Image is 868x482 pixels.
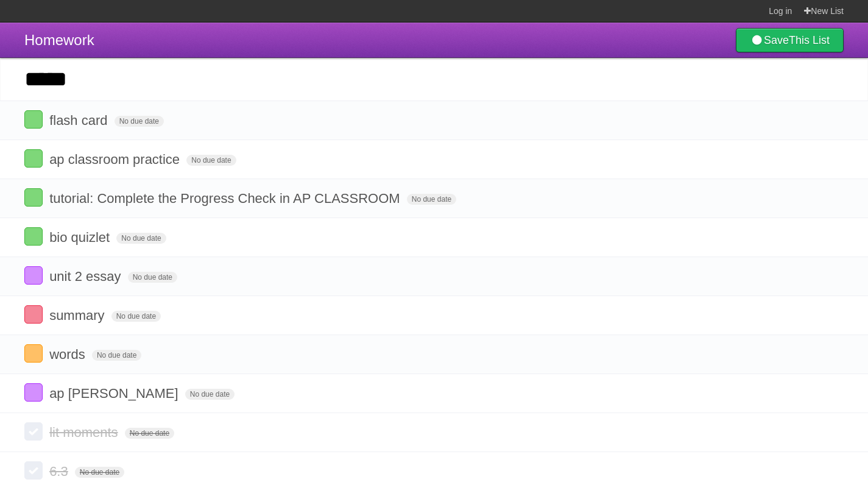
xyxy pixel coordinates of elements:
label: Done [24,110,43,129]
label: Done [24,266,43,285]
label: Done [24,149,43,168]
label: Done [24,383,43,402]
span: No due date [75,467,124,478]
span: flash card [49,113,110,128]
span: 6.3 [49,464,71,479]
span: No due date [92,350,141,361]
span: words [49,347,88,362]
label: Done [24,305,43,324]
label: Done [24,344,43,363]
span: No due date [125,428,174,439]
span: No due date [186,155,236,166]
span: lit moments [49,425,121,440]
span: No due date [407,194,456,205]
span: No due date [185,389,235,400]
label: Done [24,188,43,207]
label: Done [24,227,43,246]
span: ap classroom practice [49,152,183,167]
span: ap [PERSON_NAME] [49,386,182,401]
span: No due date [128,272,177,283]
b: This List [789,34,830,46]
span: No due date [115,116,164,127]
span: summary [49,308,107,323]
span: Homework [24,32,94,48]
label: Done [24,461,43,480]
span: unit 2 essay [49,269,124,284]
span: bio quizlet [49,230,113,245]
span: No due date [111,311,161,322]
label: Done [24,422,43,441]
span: tutorial: Complete the Progress Check in AP CLASSROOM [49,191,403,206]
a: SaveThis List [736,28,844,52]
span: No due date [116,233,166,244]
